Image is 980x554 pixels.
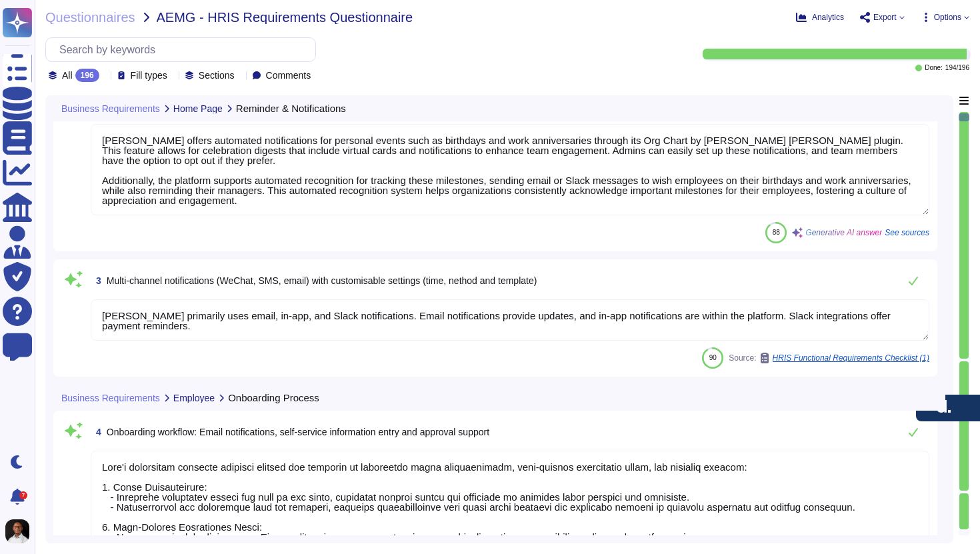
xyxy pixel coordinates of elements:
span: 88 [773,229,780,236]
textarea: [PERSON_NAME] offers automated notifications for personal events such as birthdays and work anniv... [91,124,929,215]
div: 7 [19,491,27,499]
span: Sections [199,71,235,80]
span: Analytics [812,13,844,21]
span: Multi-channel notifications (WeChat, SMS, email) with customisable settings (time, nethod and tem... [107,275,537,286]
span: See sources [885,229,929,237]
span: Onboarding workflow: Email notifications, self-service information entry and approval support [107,427,489,437]
span: Onboarding Process [228,393,319,403]
div: 196 [75,69,99,82]
span: Options [934,13,961,21]
span: Source: [729,353,929,363]
input: Search by keywords [53,38,315,61]
span: HRIS Functional Requirements Checklist (1) [773,354,929,362]
span: Fill types [131,71,167,80]
span: Generative AI answer [805,229,882,237]
span: Business Requirements [61,393,160,403]
span: AEMG - HRIS Requirements Questionnaire [157,11,413,24]
span: 4 [91,427,101,437]
span: Comments [266,71,311,80]
span: Reminder & Notifications [236,103,346,113]
span: Export [873,13,897,21]
span: 90 [709,354,717,361]
span: Business Requirements [61,104,160,113]
textarea: [PERSON_NAME] primarily uses email, in-app, and Slack notifications. Email notifications provide ... [91,299,929,341]
button: user [3,517,39,546]
span: Home Page [173,104,223,113]
span: 3 [91,276,101,285]
span: Employee [173,393,215,403]
span: Done: [925,65,943,71]
span: All [62,71,73,80]
span: 194 / 196 [945,65,969,71]
img: user [5,519,29,543]
button: Analytics [796,12,844,23]
span: Questionnaires [45,11,135,24]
